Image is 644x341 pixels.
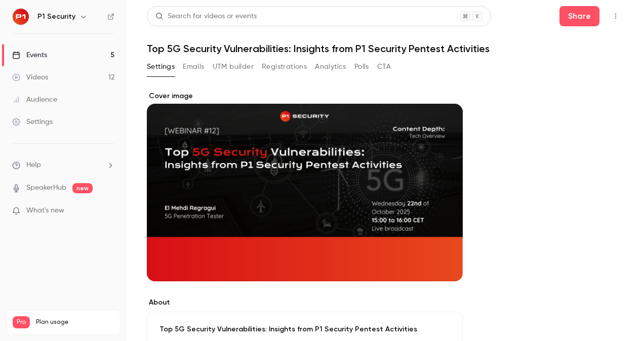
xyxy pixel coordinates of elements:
button: Polls [354,59,369,75]
div: Search for videos or events [155,11,257,22]
button: Settings [147,59,175,75]
button: Registrations [262,59,307,75]
span: Plan usage [36,318,114,326]
button: UTM builder [213,59,254,75]
div: Settings [12,117,53,127]
section: Cover image [147,91,463,281]
a: SpeakerHub [26,183,66,193]
label: Cover image [147,91,463,101]
h1: Top 5G Security Vulnerabilities: Insights from P1 Security Pentest Activities [147,42,624,55]
button: Share [559,6,599,26]
button: CTA [377,59,391,75]
span: Help [26,160,41,170]
button: Emails [183,59,204,75]
div: Videos [12,72,48,82]
img: P1 Security [13,9,29,25]
p: Top 5G Security Vulnerabilities: Insights from P1 Security Pentest Activities [159,324,450,334]
h6: P1 Security [37,12,75,22]
li: help-dropdown-opener [12,160,114,170]
div: Events [12,50,47,60]
iframe: Noticeable Trigger [102,206,114,216]
span: new [72,183,93,193]
button: Analytics [315,59,346,75]
span: What's new [26,205,64,216]
label: About [147,297,463,308]
span: Pro [13,316,30,328]
div: Audience [12,95,57,105]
